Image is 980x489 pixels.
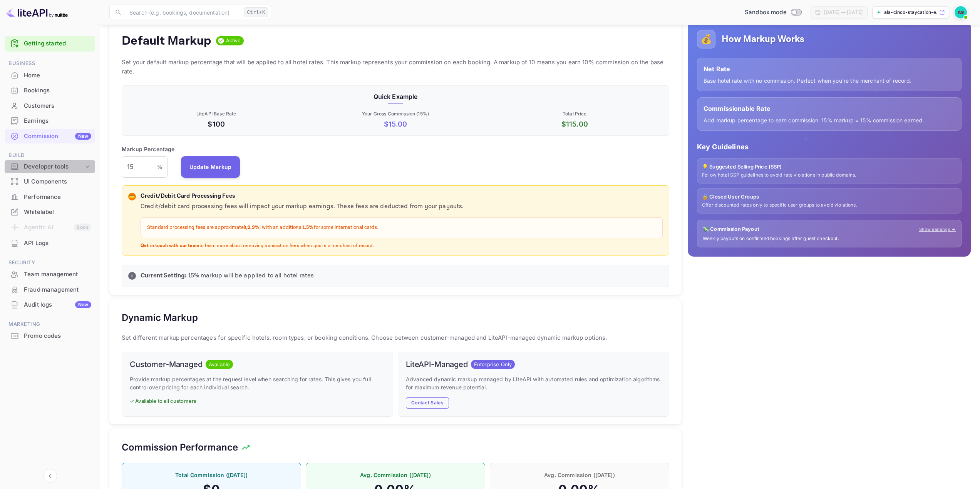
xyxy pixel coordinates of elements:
[5,36,95,52] div: Getting started
[487,110,663,117] p: Total Price
[307,110,483,117] p: Your Gross Commission ( 15 %)
[181,156,240,178] button: Update Markup
[5,98,95,113] div: Customers
[244,7,268,17] div: Ctrl+K
[702,163,957,171] p: 💡 Suggested Selling Price (SSP)
[700,32,712,46] p: 💰
[702,193,957,201] p: 🔒 Closed User Groups
[742,8,804,17] div: Switch to Production mode
[704,104,955,113] p: Commissionable Rate
[128,119,304,129] p: $100
[5,59,95,68] span: Business
[122,145,175,153] p: Markup Percentage
[24,300,91,309] div: Audit logs
[157,163,162,171] p: %
[43,469,57,483] button: Collapse navigation
[5,190,95,205] div: Performance
[147,224,656,232] p: Standard processing fees are approximately , with an additional for some international cards.
[24,285,91,294] div: Fraud management
[704,64,955,73] p: Net Rate
[122,156,157,178] input: 0
[406,397,449,409] button: Contact Sales
[303,224,314,231] strong: 1.5%
[5,205,95,219] a: Whitelabel
[5,190,95,204] a: Performance
[824,9,863,16] div: [DATE] — [DATE]
[471,361,515,369] span: Enterprise Only
[141,192,663,201] p: Credit/Debit Card Processing Fees
[130,471,293,479] p: Total Commission ([DATE])
[128,92,663,101] p: Quick Example
[5,282,95,297] div: Fraud management
[745,8,787,17] span: Sandbox mode
[24,239,91,248] div: API Logs
[5,98,95,113] a: Customers
[141,243,663,249] p: to learn more about removing transaction fees when you're a merchant of record.
[702,202,957,209] p: Offer discounted rates only to specific user groups to avoid violations.
[24,270,91,279] div: Team management
[24,177,91,186] div: UI Components
[5,329,95,344] div: Promo codes
[24,117,91,125] div: Earnings
[5,151,95,160] span: Build
[703,235,956,242] p: Weekly payouts on confirmed bookings after guest checkout.
[5,113,95,128] a: Earnings
[24,86,91,95] div: Bookings
[24,102,91,110] div: Customers
[955,6,967,18] img: Ala Cinco Staycation
[75,301,91,308] div: New
[498,471,661,479] p: Avg. Commission ([DATE])
[884,9,938,16] p: ala-cinco-staycation-e...
[5,320,95,329] span: Marketing
[130,360,203,369] h6: Customer-Managed
[5,329,95,343] a: Promo codes
[24,332,91,340] div: Promo codes
[130,375,385,391] p: Provide markup percentages at the request level when searching for rates. This gives you full con...
[206,361,233,369] span: Available
[487,119,663,129] p: $ 115.00
[5,113,95,129] div: Earnings
[703,225,759,233] p: 💸 Commission Payout
[24,208,91,217] div: Whitelabel
[122,58,669,76] p: Set your default markup percentage that will be applied to all hotel rates. This markup represent...
[5,83,95,97] a: Bookings
[122,333,669,342] p: Set different markup percentages for specific hotels, room types, or booking conditions. Choose b...
[5,129,95,143] a: CommissionNew
[24,71,91,80] div: Home
[919,226,956,233] a: Show earnings →
[722,33,804,45] h5: How Markup Works
[5,68,95,82] a: Home
[24,193,91,202] div: Performance
[704,116,955,124] p: Add markup percentage to earn commission. 15% markup = 15% commission earned.
[24,132,91,141] div: Commission
[122,312,198,324] h5: Dynamic Markup
[5,267,95,281] a: Team management
[5,297,95,312] div: Audit logsNew
[141,243,199,249] strong: Get in touch with our team
[5,160,95,174] div: Developer tools
[125,5,241,20] input: Search (e.g. bookings, documentation)
[406,360,468,369] h6: LiteAPI-Managed
[307,119,483,129] p: $ 15.00
[5,267,95,282] div: Team management
[130,397,385,405] p: ✓ Available to all customers
[704,77,955,85] p: Base hotel rate with no commission. Perfect when you're the merchant of record.
[128,110,304,117] p: LiteAPI Base Rate
[129,193,135,200] p: 💳
[5,259,95,267] span: Security
[131,272,132,279] p: i
[24,39,91,48] a: Getting started
[5,129,95,144] div: CommissionNew
[75,133,91,140] div: New
[141,202,663,211] p: Credit/debit card processing fees will impact your markup earnings. These fees are deducted from ...
[314,471,477,479] p: Avg. Commission ([DATE])
[5,297,95,312] a: Audit logsNew
[223,37,244,45] span: Active
[122,441,238,454] h5: Commission Performance
[24,162,84,171] div: Developer tools
[702,172,957,179] p: Follow hotel SSP guidelines to avoid rate violations in public domains.
[5,174,95,189] div: UI Components
[141,271,663,280] p: 15 % markup will be applied to all hotel rates
[5,83,95,98] div: Bookings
